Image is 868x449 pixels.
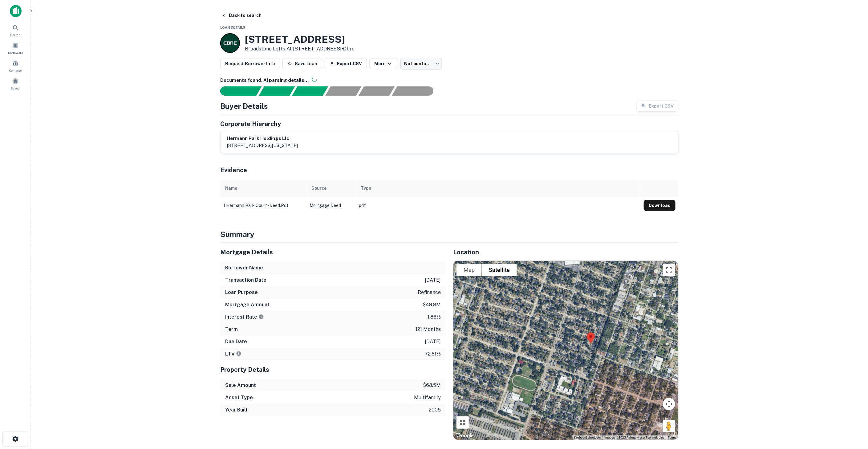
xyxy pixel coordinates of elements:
[220,26,245,29] span: Loan Details
[668,436,676,439] a: Terms (opens in new tab)
[456,264,482,276] button: Show street map
[225,382,256,389] h6: Sale Amount
[418,289,441,296] p: refinance
[2,40,29,56] a: Borrowers
[425,338,441,345] p: [DATE]
[227,135,298,142] h6: hermann park holdings llc
[429,406,441,414] p: 2005
[325,86,361,96] div: Principals found, AI now looking for contact information...
[428,313,441,321] p: 1.86%
[10,32,21,37] span: Search
[220,77,679,84] h6: Documents found, AI parsing details...
[2,58,29,74] a: Contacts
[213,86,259,96] div: Sending borrower request to AI...
[574,435,601,440] button: Keyboard shortcuts
[343,46,355,52] a: Cbre
[8,50,23,55] span: Borrowers
[282,58,322,69] button: Save Loan
[369,58,398,69] button: More
[663,264,675,276] button: Toggle fullscreen view
[225,394,253,401] h6: Asset Type
[2,75,29,92] a: Saved
[220,101,268,112] h4: Buyer Details
[219,10,264,21] button: Back to search
[425,350,441,358] p: 72.81%
[220,58,280,69] button: Request Borrower Info
[225,350,241,358] h6: LTV
[220,119,281,129] h5: Corporate Hierarchy
[245,34,355,45] h3: [STREET_ADDRESS]
[392,86,441,96] div: AI fulfillment process complete.
[663,420,675,432] button: Drag Pegman onto the map to open Street View
[361,185,371,192] div: Type
[225,301,270,308] h6: Mortgage Amount
[225,406,248,414] h6: Year Built
[225,313,264,321] h6: Interest Rate
[456,416,469,429] button: Tilt map
[400,58,442,70] div: Not contacted
[416,326,441,333] p: 121 months
[220,180,306,197] th: Name
[10,5,22,17] img: capitalize-icon.png
[227,142,298,149] p: [STREET_ADDRESS][US_STATE]
[306,180,356,197] th: Source
[663,398,675,410] button: Map camera controls
[311,185,327,192] div: Source
[9,68,22,73] span: Contacts
[455,432,475,440] img: Google
[356,180,641,197] th: Type
[455,432,475,440] a: Open this area in Google Maps (opens a new window)
[225,276,266,284] h6: Transaction Date
[245,45,355,53] p: Broadstone lofts at [STREET_ADDRESS] •
[220,197,306,214] td: 1 hermann park court - deed.pdf
[306,197,356,214] td: Mortgage Deed
[225,338,247,345] h6: Due Date
[11,86,20,91] span: Saved
[423,382,441,389] p: $68.5m
[225,264,263,272] h6: Borrower Name
[425,276,441,284] p: [DATE]
[359,86,395,96] div: Principals found, still searching for contact information. This may take time...
[2,22,29,38] a: Search
[225,326,238,333] h6: Term
[225,289,258,296] h6: Loan Purpose
[236,351,241,356] svg: LTVs displayed on the website are for informational purposes only and may be reported incorrectly...
[325,58,367,69] button: Export CSV
[453,248,679,257] h5: Location
[423,301,441,308] p: $49.9m
[220,229,679,240] h4: Summary
[220,165,247,175] h5: Evidence
[414,394,441,401] p: multifamily
[259,86,295,96] div: Your request is received and processing...
[482,264,517,276] button: Show satellite imagery
[220,248,446,257] h5: Mortgage Details
[644,200,675,211] button: Download
[225,185,237,192] div: Name
[356,197,641,214] td: pdf
[604,436,664,439] span: Imagery ©2025 Airbus, Maxar Technologies
[258,314,264,320] svg: The interest rates displayed on the website are for informational purposes only and may be report...
[292,86,328,96] div: Documents found, AI parsing details...
[220,365,446,374] h5: Property Details
[220,180,679,214] div: scrollable content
